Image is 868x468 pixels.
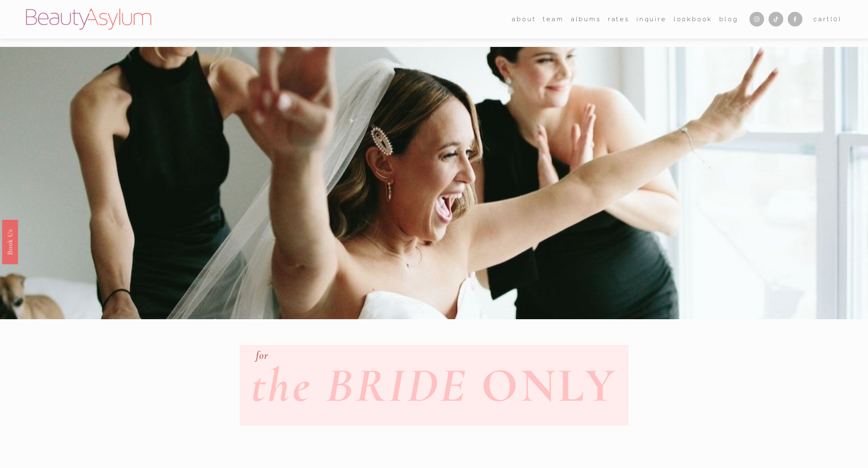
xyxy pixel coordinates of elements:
[831,15,842,23] span: ( )
[674,13,713,26] a: Lookbook
[608,13,630,26] a: Rates
[256,349,269,362] em: for
[833,15,839,23] span: 0
[749,12,764,26] a: Instagram
[512,13,536,26] a: folder dropdown
[719,13,738,26] a: Blog
[769,12,783,26] a: TikTok
[788,12,802,26] a: Facebook
[481,356,617,415] strong: ONLY
[251,356,467,415] em: the BRIDE
[26,9,151,30] img: Beauty Asylum | Bridal Hair &amp; Makeup Charlotte &amp; Atlanta
[543,13,564,26] a: folder dropdown
[813,14,842,25] a: 0 items in cart
[571,13,601,26] a: albums
[543,14,564,25] span: team
[637,13,667,26] a: Inquire
[2,220,18,264] a: Book Us
[512,14,536,25] span: about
